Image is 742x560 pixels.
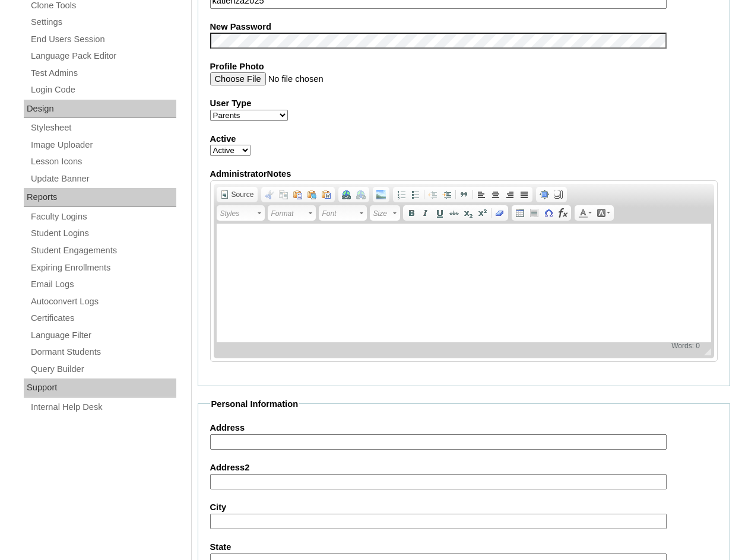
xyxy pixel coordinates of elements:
a: Language Filter [30,328,176,343]
span: Font [322,206,358,221]
a: Internal Help Desk [30,400,176,415]
label: City [210,501,718,514]
a: Add Image [374,188,388,201]
a: Insert/Remove Bulleted List [408,188,423,201]
span: Resize [697,348,711,355]
label: AdministratorNotes [210,168,718,180]
a: End Users Session [30,32,176,47]
a: Stylesheet [30,120,176,135]
a: Increase Indent [440,188,454,201]
a: Styles [217,205,265,221]
a: Remove Format [493,206,507,219]
a: Decrease Indent [426,188,440,201]
label: Active [210,133,718,145]
a: Superscript [475,206,490,219]
a: Test Admins [30,66,176,81]
a: Paste from Word [319,188,334,201]
span: Words: 0 [669,341,702,350]
a: Insert Horizontal Line [527,206,541,219]
a: Image Uploader [30,138,176,152]
span: Size [373,206,391,221]
a: Insert/Remove Numbered List [394,188,408,201]
a: Maximize [537,188,551,201]
span: Format [271,206,307,221]
div: Support [24,378,176,397]
a: Expiring Enrollments [30,260,176,275]
a: Link [340,188,354,201]
a: Center [489,188,503,201]
div: Statistics [669,341,702,350]
div: Design [24,100,176,119]
span: Source [230,190,254,199]
a: Cut [262,188,277,201]
a: Login Code [30,82,176,97]
a: Underline [433,206,447,219]
a: Paste as plain text [305,188,319,201]
label: Address [210,422,718,434]
a: Block Quote [457,188,471,201]
a: Background Color [594,206,613,219]
a: Language Pack Editor [30,49,176,63]
a: Table [513,206,527,219]
a: Student Engagements [30,243,176,258]
a: Show Blocks [551,188,566,201]
a: Format [268,205,316,221]
a: Paste [291,188,305,201]
a: Bold [404,206,418,219]
a: Email Logs [30,277,176,292]
a: Lesson Icons [30,154,176,169]
a: Autoconvert Logs [30,294,176,309]
a: Dormant Students [30,345,176,359]
a: Copy [277,188,291,201]
a: Faculty Logins [30,209,176,224]
legend: Personal Information [210,398,300,411]
label: New Password [210,21,718,33]
span: Styles [220,206,256,221]
a: Insert Special Character [541,206,556,219]
label: User Type [210,97,718,110]
label: Profile Photo [210,61,718,73]
a: Align Right [503,188,517,201]
a: Size [370,205,400,221]
a: Student Logins [30,226,176,241]
iframe: Rich Text Editor, AdministratorNotes [217,224,712,342]
a: Font [319,205,367,221]
label: Address2 [210,462,718,474]
a: Italic [418,206,433,219]
a: Unlink [354,188,368,201]
div: Reports [24,188,176,207]
a: Insert Equation [556,206,570,219]
a: Align Left [474,188,489,201]
a: Query Builder [30,362,176,377]
a: Text Color [576,206,594,219]
a: Source [218,188,256,201]
a: Strike Through [447,206,461,219]
a: Certificates [30,311,176,326]
a: Justify [517,188,531,201]
a: Subscript [461,206,475,219]
a: Settings [30,15,176,30]
a: Update Banner [30,171,176,186]
label: State [210,541,718,553]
